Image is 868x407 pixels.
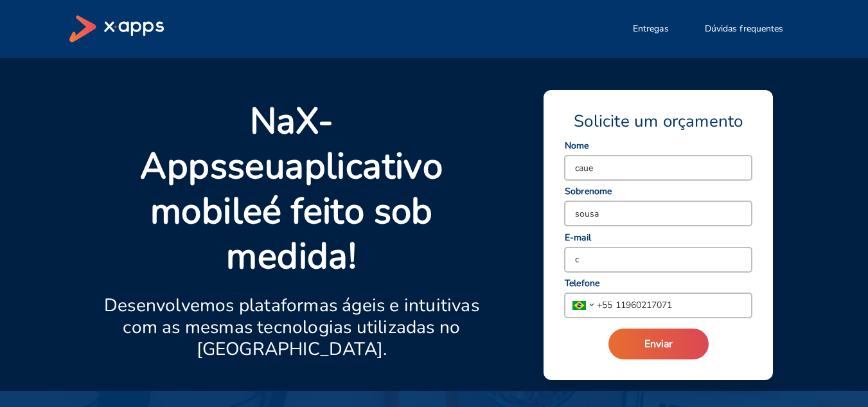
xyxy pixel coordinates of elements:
[612,293,752,318] input: 99 99999 9999
[617,16,684,42] button: Entregas
[565,156,752,180] input: Seu nome
[705,23,784,35] span: Dúvidas frequentes
[644,337,673,351] span: Enviar
[608,329,709,359] button: Enviar
[633,23,669,35] span: Entregas
[565,248,752,272] input: Seu melhor e-mail
[597,298,612,312] span: + 55
[140,96,333,191] strong: X-Apps
[150,141,443,236] strong: aplicativo mobile
[689,16,799,42] button: Dúvidas frequentes
[100,294,484,360] p: Desenvolvemos plataformas ágeis e intuitivas com as mesmas tecnologias utilizadas no [GEOGRAPHIC_...
[574,111,743,132] span: Solicite um orçamento
[100,99,484,279] p: Na seu é feito sob medida!
[565,201,752,226] input: Seu sobrenome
